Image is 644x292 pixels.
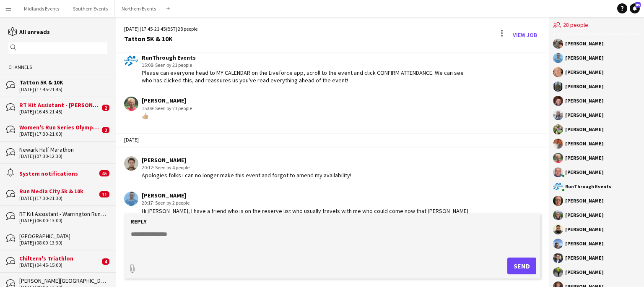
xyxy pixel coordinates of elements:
[19,284,107,290] div: [DATE] (08:00-13:30)
[553,17,640,34] div: 28 people
[142,156,351,164] div: [PERSON_NAME]
[153,62,192,68] span: · Seen by 21 people
[8,28,50,36] a: All unreads
[142,164,351,171] div: 20:12
[19,210,107,218] div: RT Kit Assistant - Warrington Running Festival
[509,28,540,42] a: View Job
[565,170,604,175] div: [PERSON_NAME]
[66,0,115,17] button: Southern Events
[130,218,147,225] label: Reply
[142,171,351,179] div: Apologies folks I can no longer make this event and forgot to amend my availability!
[19,170,97,177] div: System notifications
[142,112,192,120] div: 👍🏼
[142,192,470,199] div: [PERSON_NAME]
[19,277,107,284] div: [PERSON_NAME][GEOGRAPHIC_DATA]
[565,213,604,218] div: [PERSON_NAME]
[142,69,470,84] div: Please can everyone head to MY CALENDAR on the Liveforce app, scroll to the event and click CONFI...
[116,133,549,147] div: [DATE]
[167,26,176,32] span: BST
[153,164,190,171] span: · Seen by 4 people
[115,0,163,17] button: Northern Events
[565,113,604,118] div: [PERSON_NAME]
[19,79,107,86] div: Tatton 5K & 10K
[565,84,604,89] div: [PERSON_NAME]
[142,105,192,112] div: 15:08
[565,141,604,146] div: [PERSON_NAME]
[142,97,192,104] div: [PERSON_NAME]
[99,191,109,197] span: 11
[565,41,604,46] div: [PERSON_NAME]
[19,131,100,137] div: [DATE] (17:30-21:00)
[565,270,604,275] div: [PERSON_NAME]
[565,198,604,203] div: [PERSON_NAME]
[142,61,470,69] div: 15:08
[19,262,100,268] div: [DATE] (04:45-15:00)
[19,87,107,92] div: [DATE] (17:45-21:45)
[565,55,604,61] div: [PERSON_NAME]
[124,25,197,33] div: [DATE] (17:45-21:45) | 28 people
[19,232,107,240] div: [GEOGRAPHIC_DATA]
[19,101,100,109] div: RT Kit Assistant - [PERSON_NAME] 5K & 10K
[153,200,190,206] span: · Seen by 2 people
[565,127,604,132] div: [PERSON_NAME]
[565,227,604,232] div: [PERSON_NAME]
[507,258,536,274] button: Send
[124,35,197,42] div: Tatton 5K & 10K
[142,207,470,222] div: Hi [PERSON_NAME], I have a friend who is on the reserve list who usually travels with me who coul...
[19,109,100,115] div: [DATE] (16:45-21:45)
[630,3,640,13] a: 85
[565,70,604,75] div: [PERSON_NAME]
[102,127,109,133] span: 2
[142,54,470,61] div: RunThrough Events
[102,258,109,265] span: 4
[19,218,107,224] div: [DATE] (06:00-13:00)
[153,105,192,111] span: · Seen by 21 people
[19,146,107,153] div: Newark Half Marathon
[565,241,604,246] div: [PERSON_NAME]
[565,98,604,103] div: [PERSON_NAME]
[565,255,604,260] div: [PERSON_NAME]
[19,187,97,195] div: Run Media City 5k & 10k
[17,0,66,17] button: Midlands Events
[102,105,109,111] span: 2
[142,199,470,207] div: 20:17
[19,240,107,246] div: [DATE] (08:00-13:30)
[19,255,100,262] div: Chiltern's Triathlon
[19,195,97,201] div: [DATE] (17:30-21:30)
[19,124,100,131] div: Women's Run Series Olympic Park 5k and 10k
[635,2,641,8] span: 85
[99,170,109,176] span: 45
[19,153,107,159] div: [DATE] (07:30-12:30)
[565,155,604,160] div: [PERSON_NAME]
[565,284,604,289] div: [PERSON_NAME]
[565,184,611,189] div: RunThrough Events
